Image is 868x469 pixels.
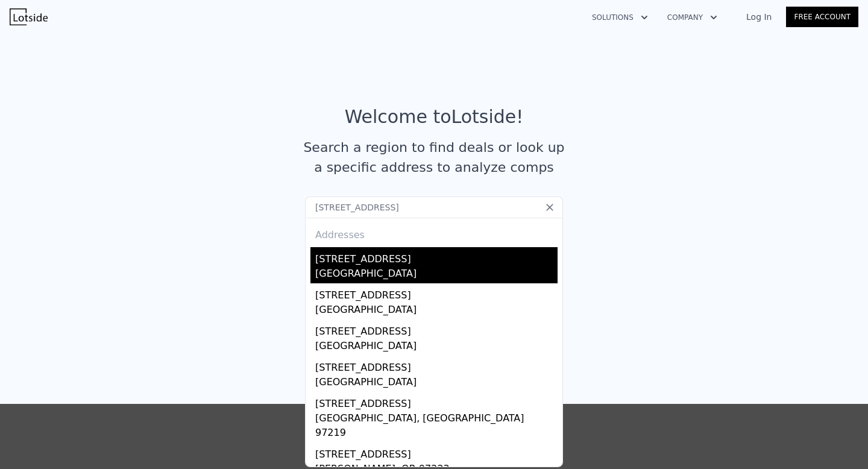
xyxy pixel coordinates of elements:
[315,266,558,283] div: [GEOGRAPHIC_DATA]
[315,283,558,303] div: [STREET_ADDRESS]
[305,197,563,218] input: Search an address or region...
[658,7,727,28] button: Company
[582,7,658,28] button: Solutions
[310,218,558,247] div: Addresses
[315,319,558,339] div: [STREET_ADDRESS]
[345,106,524,128] div: Welcome to Lotside !
[315,392,558,411] div: [STREET_ADDRESS]
[299,137,569,177] div: Search a region to find deals or look up a specific address to analyze comps
[315,411,558,442] div: [GEOGRAPHIC_DATA], [GEOGRAPHIC_DATA] 97219
[315,356,558,375] div: [STREET_ADDRESS]
[315,375,558,392] div: [GEOGRAPHIC_DATA]
[732,11,786,23] a: Log In
[315,442,558,462] div: [STREET_ADDRESS]
[315,339,558,356] div: [GEOGRAPHIC_DATA]
[315,303,558,319] div: [GEOGRAPHIC_DATA]
[10,8,48,25] img: Lotside
[315,247,558,266] div: [STREET_ADDRESS]
[786,7,858,27] a: Free Account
